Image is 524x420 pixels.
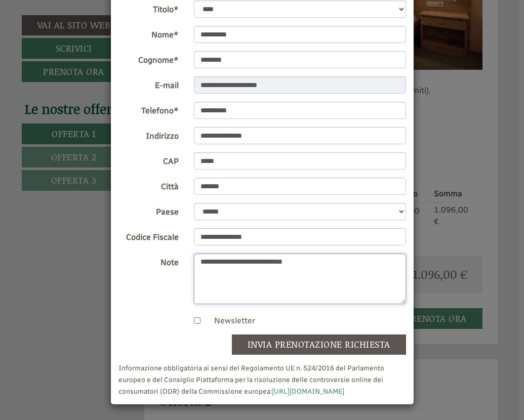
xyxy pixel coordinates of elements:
a: [URL][DOMAIN_NAME] [272,387,344,395]
label: CAP [111,152,187,167]
label: E-mail [111,76,187,92]
small: Informazione obbligatoria ai sensi del Regolamento UE n. 524/2016 del Parlamento europeo e del Co... [118,364,384,395]
button: invia prenotazione richiesta [232,334,406,355]
label: Città [111,178,187,193]
label: Note [111,254,187,269]
label: Indirizzo [111,127,187,142]
label: Nome* [111,26,187,41]
label: Titolo* [111,1,187,16]
label: Codice Fiscale [111,228,187,243]
label: Newsletter [204,315,255,327]
label: Cognome* [111,51,187,66]
label: Telefono* [111,102,187,117]
label: Paese [111,203,187,218]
